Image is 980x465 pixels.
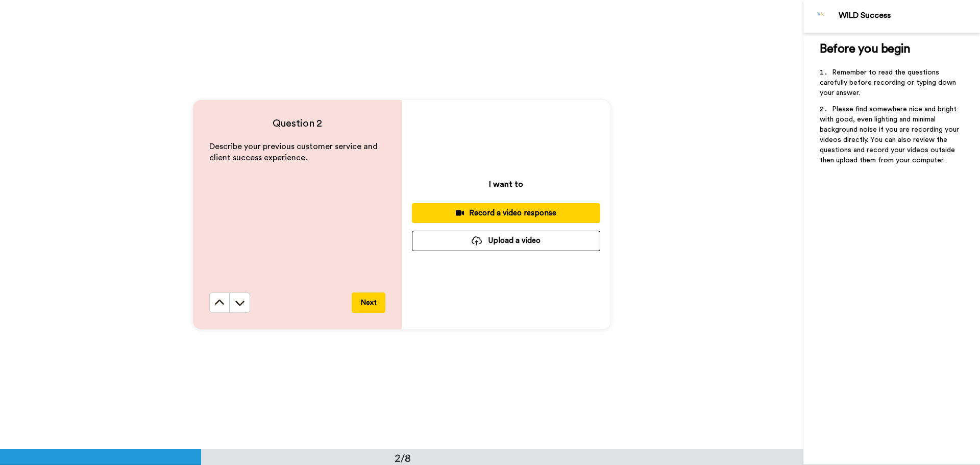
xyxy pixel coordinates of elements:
[820,106,961,164] span: Please find somewhere nice and bright with good, even lighting and minimal background noise if yo...
[489,178,523,190] p: I want to
[412,203,600,223] button: Record a video response
[820,69,958,96] span: Remember to read the questions carefully before recording or typing down your answer.
[839,11,979,20] div: WILD Success
[352,292,385,313] button: Next
[412,231,600,251] button: Upload a video
[820,43,910,55] span: Before you begin
[420,208,592,218] div: Record a video response
[209,142,380,162] span: Describe your previous customer service and client success experience.
[209,116,385,131] h4: Question 2
[809,4,834,29] img: Profile Image
[378,451,427,465] div: 2/8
